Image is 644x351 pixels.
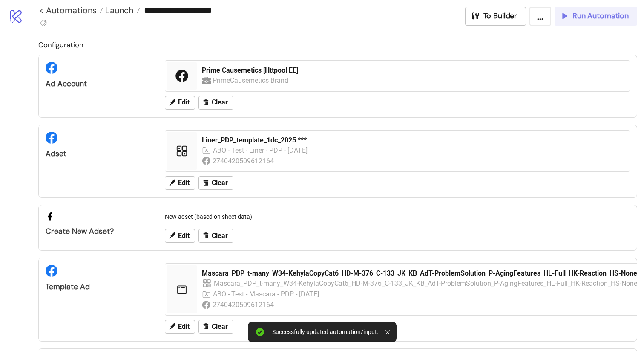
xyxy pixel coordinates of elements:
[178,179,190,187] span: Edit
[198,320,233,334] button: Clear
[161,209,633,225] div: New adset (based on sheet data)
[103,5,134,16] span: Launch
[165,96,195,110] button: Edit
[198,96,233,110] button: Clear
[46,282,151,292] div: Template Ad
[213,75,290,86] div: PrimeCausemetics Brand
[103,6,140,15] a: Launch
[272,328,379,336] div: Successfully updated automation/input.
[572,11,629,21] span: Run Automation
[202,136,624,145] div: Liner_PDP_template_1dc_2025 ***
[46,226,151,236] div: Create new adset?
[178,232,190,240] span: Edit
[165,176,195,190] button: Edit
[483,11,517,21] span: To Builder
[202,66,624,75] div: Prime Causemetics [Httpool EE]
[165,320,195,334] button: Edit
[165,229,195,243] button: Edit
[213,289,320,299] div: ABO - Test - Mascara - PDP - [DATE]
[212,179,228,187] span: Clear
[212,232,228,240] span: Clear
[213,299,275,310] div: 2740420509612164
[46,149,151,159] div: Adset
[178,99,190,106] span: Edit
[198,229,233,243] button: Clear
[198,176,233,190] button: Clear
[555,7,637,26] button: Run Automation
[465,7,526,26] button: To Builder
[38,39,637,50] h2: Configuration
[213,145,308,156] div: ABO - Test - Liner - PDP - [DATE]
[178,323,190,331] span: Edit
[529,7,551,26] button: ...
[213,156,275,166] div: 2740420509612164
[212,323,228,331] span: Clear
[212,99,228,106] span: Clear
[39,6,103,15] a: < Automations
[46,79,151,89] div: Ad Account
